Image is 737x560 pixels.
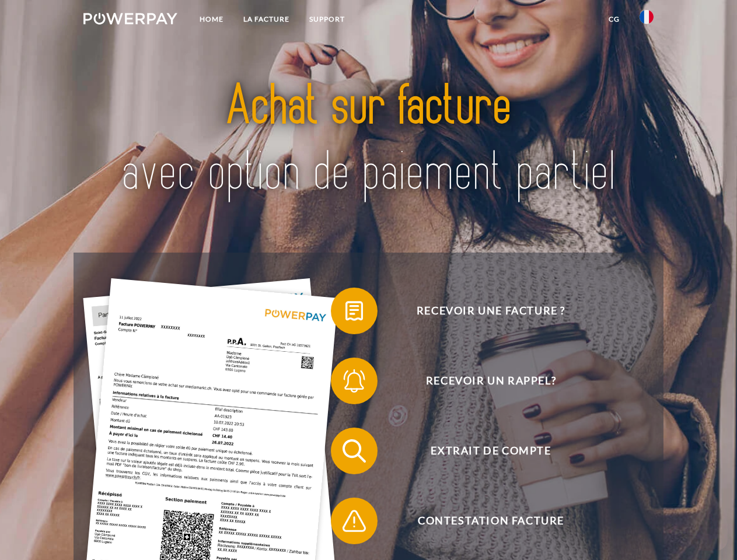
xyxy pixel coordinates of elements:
span: Recevoir une facture ? [348,288,634,334]
span: Extrait de compte [348,428,634,474]
img: logo-powerpay-white.svg [83,13,177,24]
iframe: Button to launch messaging window [690,513,728,551]
img: qb_bell.svg [340,366,369,395]
img: fr [640,10,654,24]
a: CG [599,9,630,30]
button: Recevoir un rappel? [331,358,634,404]
a: Support [299,9,355,30]
button: Contestation Facture [331,498,634,544]
img: qb_bill.svg [340,296,369,325]
a: LA FACTURE [233,9,299,30]
span: Contestation Facture [348,498,634,544]
img: title-powerpay_fr.svg [111,56,626,223]
a: Home [190,9,233,30]
span: Recevoir un rappel? [348,358,634,404]
button: Extrait de compte [331,428,634,474]
button: Recevoir une facture ? [331,288,634,334]
img: qb_warning.svg [340,506,369,535]
img: qb_search.svg [340,436,369,466]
